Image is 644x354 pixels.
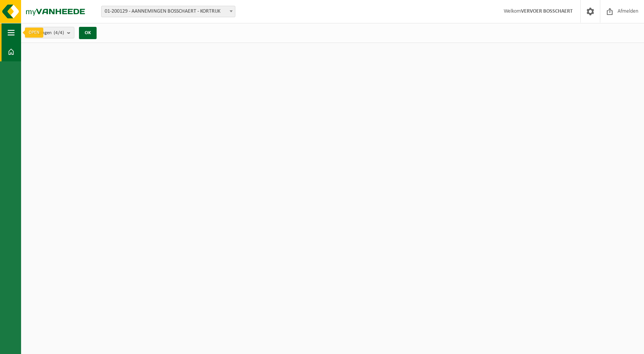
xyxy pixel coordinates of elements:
[29,27,64,39] span: Vestigingen
[101,6,235,17] span: 01-200129 - AANNEMINGEN BOSSCHAERT - KORTRIJK
[79,27,97,39] button: OK
[521,8,573,14] strong: VERVOER BOSSCHAERT
[25,27,74,38] button: Vestigingen(4/4)
[54,30,64,35] count: (4/4)
[102,6,235,17] span: 01-200129 - AANNEMINGEN BOSSCHAERT - KORTRIJK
